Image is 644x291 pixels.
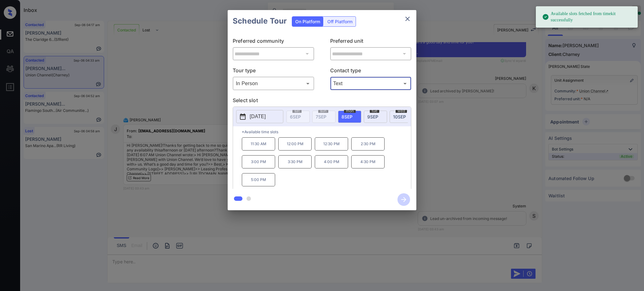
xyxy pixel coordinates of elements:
p: 11:30 AM [242,137,275,151]
p: 4:30 PM [351,155,385,168]
div: Off Platform [324,17,356,26]
span: 10 SEP [393,114,406,119]
div: date-select [364,111,387,123]
p: *Available time slots [242,126,411,137]
p: Contact type [330,67,412,77]
button: close [401,13,414,25]
span: 8 SEP [341,114,353,119]
h2: Schedule Tour [228,10,292,32]
p: 3:30 PM [278,155,312,168]
p: 12:00 PM [278,137,312,151]
p: Preferred community [233,37,314,47]
p: 2:30 PM [351,137,385,151]
p: [DATE] [250,113,266,120]
p: Preferred unit [330,37,412,47]
p: 3:00 PM [242,155,275,168]
div: On Platform [292,17,323,26]
div: date-select [338,111,361,123]
span: wed [396,109,407,113]
p: Select slot [233,96,411,107]
div: In Person [234,78,313,89]
p: 4:00 PM [315,155,348,168]
p: 5:00 PM [242,173,275,186]
span: mon [344,109,356,113]
span: tue [370,109,379,113]
div: Available slots fetched from timekit successfully [542,8,633,26]
button: [DATE] [236,110,283,123]
p: 12:30 PM [315,137,348,151]
p: Tour type [233,67,314,77]
span: 9 SEP [367,114,378,119]
div: date-select [390,111,413,123]
div: Text [332,78,410,89]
